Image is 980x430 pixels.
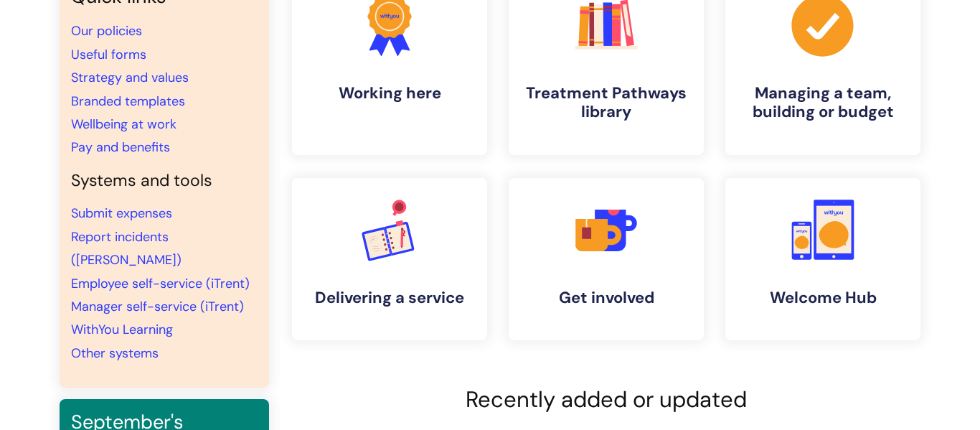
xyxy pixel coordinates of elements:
[292,178,487,340] a: Delivering a service
[71,22,142,39] a: Our policies
[71,321,173,338] a: WithYou Learning
[520,289,692,307] h4: Get involved
[737,84,909,122] h4: Managing a team, building or budget
[71,46,146,63] a: Useful forms
[71,345,159,362] a: Other systems
[71,275,250,292] a: Employee self-service (iTrent)
[71,171,258,191] h4: Systems and tools
[292,386,920,413] h2: Recently added or updated
[725,178,920,340] a: Welcome Hub
[71,139,170,156] a: Pay and benefits
[71,93,185,110] a: Branded templates
[303,84,476,103] h4: Working here
[71,69,189,86] a: Strategy and values
[509,178,704,340] a: Get involved
[71,205,172,222] a: Submit expenses
[71,298,244,315] a: Manager self-service (iTrent)
[303,289,476,307] h4: Delivering a service
[520,84,692,122] h4: Treatment Pathways library
[71,116,176,133] a: Wellbeing at work
[737,289,909,307] h4: Welcome Hub
[71,228,182,268] a: Report incidents ([PERSON_NAME])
